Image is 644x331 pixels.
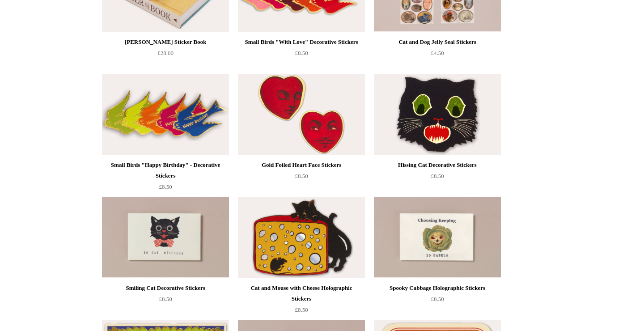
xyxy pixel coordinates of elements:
div: Hissing Cat Decorative Stickers [376,160,499,170]
span: £8.50 [295,306,308,313]
div: Cat and Mouse with Cheese Holographic Stickers [240,283,363,304]
img: Spooky Cabbage Holographic Stickers [374,197,501,278]
img: Cat and Mouse with Cheese Holographic Stickers [238,197,365,278]
span: £8.50 [295,50,308,56]
a: Gold Foiled Heart Face Stickers Gold Foiled Heart Face Stickers [238,74,365,155]
a: Hissing Cat Decorative Stickers £8.50 [374,160,501,196]
span: £8.50 [159,183,172,190]
div: Cat and Dog Jelly Seal Stickers [376,37,499,47]
a: Smiling Cat Decorative Stickers £8.50 [102,283,229,319]
img: Small Birds "Happy Birthday" - Decorative Stickers [102,74,229,155]
span: £8.50 [295,173,308,179]
a: Cat and Mouse with Cheese Holographic Stickers £8.50 [238,283,365,319]
span: £8.50 [159,296,172,302]
div: [PERSON_NAME] Sticker Book [104,37,227,47]
a: Spooky Cabbage Holographic Stickers £8.50 [374,283,501,319]
a: Small Birds "With Love" Decorative Stickers £8.50 [238,37,365,73]
span: £8.50 [431,173,444,179]
span: £4.50 [431,50,444,56]
a: Gold Foiled Heart Face Stickers £8.50 [238,160,365,196]
div: Gold Foiled Heart Face Stickers [240,160,363,170]
span: £28.00 [157,50,174,56]
img: Hissing Cat Decorative Stickers [374,74,501,155]
a: Cat and Dog Jelly Seal Stickers £4.50 [374,37,501,73]
div: Smiling Cat Decorative Stickers [104,283,227,293]
a: Smiling Cat Decorative Stickers Smiling Cat Decorative Stickers [102,197,229,278]
div: Spooky Cabbage Holographic Stickers [376,283,499,293]
a: Small Birds "Happy Birthday" - Decorative Stickers Small Birds "Happy Birthday" - Decorative Stic... [102,74,229,155]
img: Gold Foiled Heart Face Stickers [238,74,365,155]
div: Small Birds "With Love" Decorative Stickers [240,37,363,47]
a: Cat and Mouse with Cheese Holographic Stickers Cat and Mouse with Cheese Holographic Stickers [238,197,365,278]
a: Small Birds "Happy Birthday" - Decorative Stickers £8.50 [102,160,229,196]
div: Small Birds "Happy Birthday" - Decorative Stickers [104,160,227,181]
a: [PERSON_NAME] Sticker Book £28.00 [102,37,229,73]
a: Hissing Cat Decorative Stickers Hissing Cat Decorative Stickers [374,74,501,155]
img: Smiling Cat Decorative Stickers [102,197,229,278]
a: Spooky Cabbage Holographic Stickers Spooky Cabbage Holographic Stickers [374,197,501,278]
span: £8.50 [431,296,444,302]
